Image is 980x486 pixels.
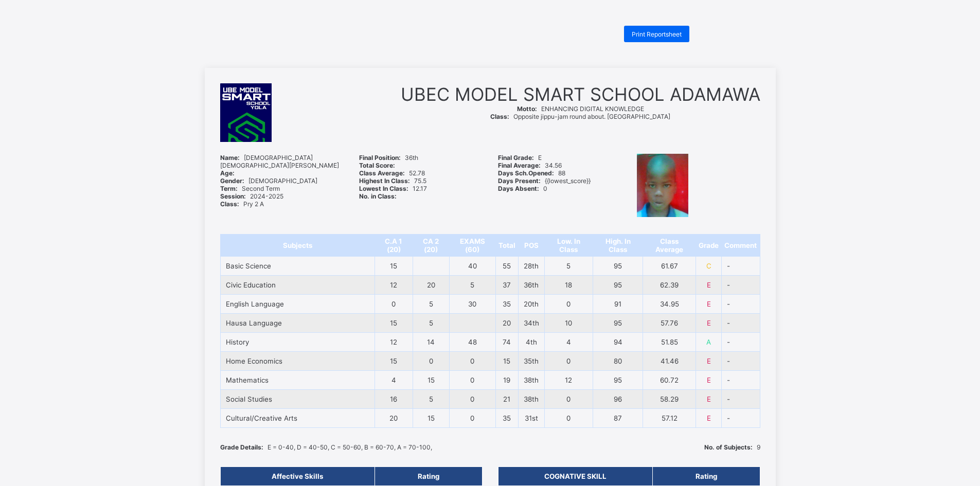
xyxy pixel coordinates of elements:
span: 34.56 [498,161,562,169]
td: 15 [375,257,413,276]
th: POS [518,235,544,257]
td: 20 [495,314,518,333]
td: 5 [449,276,495,295]
b: Class: [220,200,239,208]
b: Days Present: [498,177,541,185]
td: 0 [544,390,593,409]
td: 37 [495,276,518,295]
td: 35 [495,409,518,428]
span: 9 [704,443,760,451]
b: No. of Subjects: [704,443,753,451]
td: 14 [413,333,449,352]
th: Subjects [220,235,375,257]
td: 48 [449,333,495,352]
td: 20th [518,295,544,314]
th: High. In Class [593,235,643,257]
td: 91 [593,295,643,314]
th: Rating [375,467,482,486]
b: Final Grade: [498,154,534,161]
td: 95 [593,257,643,276]
td: 5 [413,390,449,409]
td: 58.29 [643,390,696,409]
td: 40 [449,257,495,276]
b: Age: [220,169,235,177]
td: E [696,314,722,333]
span: Print Reportsheet [632,30,682,38]
td: E [696,409,722,428]
td: Civic Education [220,276,375,295]
td: Hausa Language [220,314,375,333]
b: Gender: [220,177,244,185]
td: 94 [593,333,643,352]
td: 0 [544,295,593,314]
span: Pry 2 A [220,200,264,208]
th: Affective Skills [220,467,375,486]
th: CA 2 (20) [413,235,449,257]
b: Grade Details: [220,443,263,451]
th: Grade [696,235,722,257]
th: C.A 1 (20) [375,235,413,257]
span: 52.78 [359,169,425,177]
td: 19 [495,371,518,390]
td: 57.12 [643,409,696,428]
td: 16 [375,390,413,409]
td: 20 [375,409,413,428]
td: 15 [375,352,413,371]
td: 5 [413,314,449,333]
b: Lowest In Class: [359,185,408,192]
td: 51.85 [643,333,696,352]
th: Total [495,235,518,257]
th: COGNATIVE SKILL [498,467,652,486]
td: 38th [518,371,544,390]
span: E [498,154,542,161]
b: Motto: [517,105,537,113]
td: 4 [375,371,413,390]
span: ENHANCING DIGITAL KNOWLEDGE [517,105,644,113]
td: 10 [544,314,593,333]
b: Session: [220,192,246,200]
td: 21 [495,390,518,409]
th: EXAMS (60) [449,235,495,257]
td: 0 [449,390,495,409]
b: Final Position: [359,154,401,161]
b: Class: [490,113,509,120]
span: 88 [498,169,565,177]
td: Home Economics [220,352,375,371]
b: Total Score: [359,161,395,169]
td: English Language [220,295,375,314]
td: 74 [495,333,518,352]
td: 20 [413,276,449,295]
td: - [722,314,760,333]
td: E [696,295,722,314]
span: 12.17 [359,185,427,192]
td: 15 [413,409,449,428]
td: E [696,276,722,295]
td: 30 [449,295,495,314]
td: - [722,390,760,409]
td: 61.67 [643,257,696,276]
td: E [696,371,722,390]
td: 0 [544,409,593,428]
td: - [722,409,760,428]
th: Comment [722,235,760,257]
td: 36th [518,276,544,295]
td: 4th [518,333,544,352]
span: Second Term [220,185,280,192]
td: - [722,352,760,371]
span: [DEMOGRAPHIC_DATA] [DEMOGRAPHIC_DATA][PERSON_NAME] [220,154,339,169]
b: Days Absent: [498,185,539,192]
td: Mathematics [220,371,375,390]
td: 0 [449,352,495,371]
td: 0 [449,409,495,428]
td: Social Studies [220,390,375,409]
span: [DEMOGRAPHIC_DATA] [220,177,317,185]
td: 5 [544,257,593,276]
td: Cultural/Creative Arts [220,409,375,428]
span: UBEC MODEL SMART SCHOOL ADAMAWA [401,83,760,105]
span: 75.5 [359,177,426,185]
td: 34.95 [643,295,696,314]
td: 55 [495,257,518,276]
span: 2024-2025 [220,192,283,200]
td: 18 [544,276,593,295]
td: 38th [518,390,544,409]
